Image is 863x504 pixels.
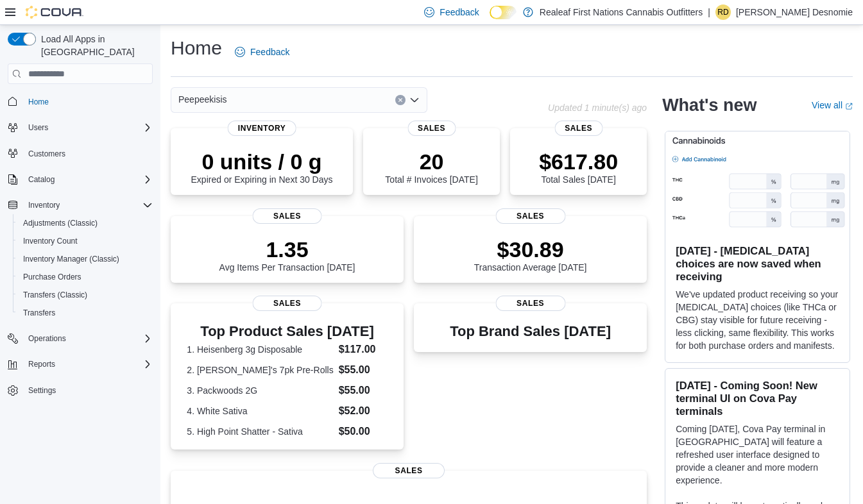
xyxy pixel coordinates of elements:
[23,146,153,162] span: Customers
[3,119,158,137] button: Users
[339,424,388,439] dd: $50.00
[18,287,92,303] a: Transfers (Classic)
[28,174,55,185] span: Catalog
[13,286,158,304] button: Transfers (Classic)
[3,144,158,163] button: Customers
[8,87,153,433] nav: Complex example
[407,121,456,136] span: Sales
[385,149,477,185] div: Total # Invoices [DATE]
[28,97,49,107] span: Home
[676,288,839,352] p: We've updated product receiving so your [MEDICAL_DATA] choices (like THCa or CBG) stay visible fo...
[385,149,477,174] p: 20
[28,359,55,369] span: Reports
[554,121,602,136] span: Sales
[26,6,83,19] img: Cova
[28,200,60,210] span: Inventory
[490,6,517,19] input: Dark Mode
[23,331,153,346] span: Operations
[18,233,153,249] span: Inventory Count
[440,6,479,19] span: Feedback
[28,385,56,396] span: Settings
[23,94,54,110] a: Home
[187,324,387,339] h3: Top Product Sales [DATE]
[539,149,618,185] div: Total Sales [DATE]
[28,149,65,159] span: Customers
[23,218,98,228] span: Adjustments (Classic)
[13,214,158,232] button: Adjustments (Classic)
[13,250,158,268] button: Inventory Manager (Classic)
[373,463,445,478] span: Sales
[3,196,158,214] button: Inventory
[548,103,647,113] p: Updated 1 minute(s) ago
[28,122,48,133] span: Users
[18,215,153,231] span: Adjustments (Classic)
[28,333,66,344] span: Operations
[676,379,839,417] h3: [DATE] - Coming Soon! New terminal UI on Cova Pay terminals
[339,362,388,378] dd: $55.00
[228,121,296,136] span: Inventory
[23,383,61,398] a: Settings
[18,305,153,321] span: Transfers
[171,35,222,61] h1: Home
[252,208,322,224] span: Sales
[23,290,87,300] span: Transfers (Classic)
[23,308,55,318] span: Transfers
[187,425,333,438] dt: 5. High Point Shatter - Sativa
[676,423,839,487] p: Coming [DATE], Cova Pay terminal in [GEOGRAPHIC_DATA] will feature a refreshed user interface des...
[495,208,565,224] span: Sales
[230,39,295,65] a: Feedback
[23,272,81,282] span: Purchase Orders
[474,237,587,273] div: Transaction Average [DATE]
[13,304,158,322] button: Transfers
[191,149,333,185] div: Expired or Expiring in Next 30 Days
[252,296,322,311] span: Sales
[18,215,103,231] a: Adjustments (Classic)
[187,364,333,376] dt: 2. [PERSON_NAME]'s 7pk Pre-Rolls
[3,381,158,399] button: Settings
[187,384,333,397] dt: 3. Packwoods 2G
[339,403,388,419] dd: $52.00
[187,405,333,417] dt: 4. White Sativa
[13,232,158,250] button: Inventory Count
[23,236,78,246] span: Inventory Count
[3,355,158,373] button: Reports
[178,92,227,107] span: Peepeekisis
[339,342,388,357] dd: $117.00
[23,254,119,264] span: Inventory Manager (Classic)
[23,382,153,398] span: Settings
[490,19,490,20] span: Dark Mode
[23,357,60,372] button: Reports
[18,233,83,249] a: Inventory Count
[13,268,158,286] button: Purchase Orders
[23,120,53,135] button: Users
[18,305,60,321] a: Transfers
[23,120,153,135] span: Users
[409,95,420,105] button: Open list of options
[18,251,124,267] a: Inventory Manager (Classic)
[540,4,703,20] p: Realeaf First Nations Cannabis Outfitters
[23,197,153,213] span: Inventory
[708,4,710,20] p: |
[23,172,60,187] button: Catalog
[250,46,289,58] span: Feedback
[23,172,153,187] span: Catalog
[3,92,158,110] button: Home
[219,237,355,273] div: Avg Items Per Transaction [DATE]
[18,269,153,285] span: Purchase Orders
[539,149,618,174] p: $617.80
[18,287,153,303] span: Transfers (Classic)
[474,237,587,262] p: $30.89
[676,244,839,283] h3: [DATE] - [MEDICAL_DATA] choices are now saved when receiving
[23,357,153,372] span: Reports
[3,171,158,189] button: Catalog
[339,383,388,398] dd: $55.00
[736,4,853,20] p: [PERSON_NAME] Desnomie
[18,269,87,285] a: Purchase Orders
[3,330,158,348] button: Operations
[845,103,853,110] svg: External link
[23,93,153,109] span: Home
[395,95,406,105] button: Clear input
[23,331,71,346] button: Operations
[23,146,71,162] a: Customers
[36,33,153,58] span: Load All Apps in [GEOGRAPHIC_DATA]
